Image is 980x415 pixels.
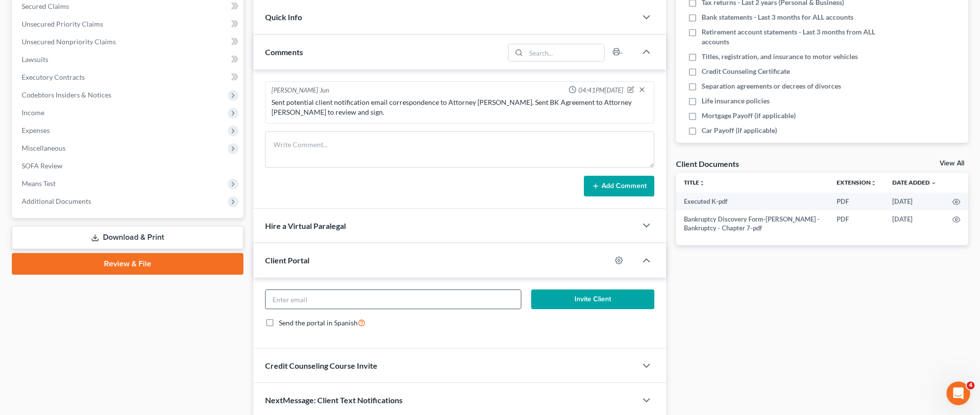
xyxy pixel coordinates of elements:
[12,253,243,275] a: Review & File
[14,68,243,86] a: Executory Contracts
[22,108,44,117] span: Income
[22,73,85,81] span: Executory Contracts
[14,33,243,51] a: Unsecured Nonpriority Claims
[14,51,243,68] a: Lawsuits
[884,210,945,237] td: [DATE]
[265,361,377,370] span: Credit Counseling Course Invite
[22,144,66,152] span: Miscellaneous
[702,126,777,135] span: Car Payoff (if applicable)
[22,37,116,46] span: Unsecured Nonpriority Claims
[22,55,48,64] span: Lawsuits
[265,221,346,230] span: Hire a Virtual Paralegal
[266,290,521,309] input: Enter email
[265,395,403,405] span: NextMessage: Client Text Notifications
[526,44,605,61] input: Search...
[702,81,841,91] span: Separation agreements or decrees of divorces
[699,180,705,186] i: unfold_more
[702,96,770,106] span: Life insurance policies
[14,15,243,33] a: Unsecured Priority Claims
[22,126,50,134] span: Expenses
[279,319,358,327] span: Send the portal in Spanish
[702,52,858,62] span: Titles, registration, and insurance to motor vehicles
[829,192,884,210] td: PDF
[702,66,790,76] span: Credit Counseling Certificate
[871,180,877,186] i: unfold_more
[884,192,945,210] td: [DATE]
[702,111,796,121] span: Mortgage Payoff (if applicable)
[676,210,829,237] td: Bankruptcy Discovery Form-[PERSON_NAME] - Bankruptcy - Chapter 7-pdf
[22,197,91,205] span: Additional Documents
[940,160,964,167] a: View All
[271,97,648,117] div: Sent potential client notification email correspondence to Attorney [PERSON_NAME]. Sent BK Agreem...
[837,179,877,186] a: Extensionunfold_more
[702,12,853,22] span: Bank statements - Last 3 months for ALL accounts
[684,179,705,186] a: Titleunfold_more
[22,179,56,188] span: Means Test
[12,226,243,249] a: Download & Print
[946,382,970,405] iframe: Intercom live chat
[967,382,975,389] span: 4
[931,180,937,186] i: expand_more
[531,289,654,309] button: Invite Client
[892,179,937,186] a: Date Added expand_more
[578,86,623,95] span: 04:41PM[DATE]
[702,27,887,47] span: Retirement account statements - Last 3 months from ALL accounts
[271,86,329,96] div: [PERSON_NAME] Jun
[14,157,243,175] a: SOFA Review
[22,20,103,28] span: Unsecured Priority Claims
[676,159,739,169] div: Client Documents
[584,176,654,196] button: Add Comment
[265,12,302,22] span: Quick Info
[676,192,829,210] td: Executed K-pdf
[265,255,309,265] span: Client Portal
[22,2,69,10] span: Secured Claims
[265,47,303,57] span: Comments
[22,161,63,170] span: SOFA Review
[829,210,884,237] td: PDF
[22,91,111,99] span: Codebtors Insiders & Notices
